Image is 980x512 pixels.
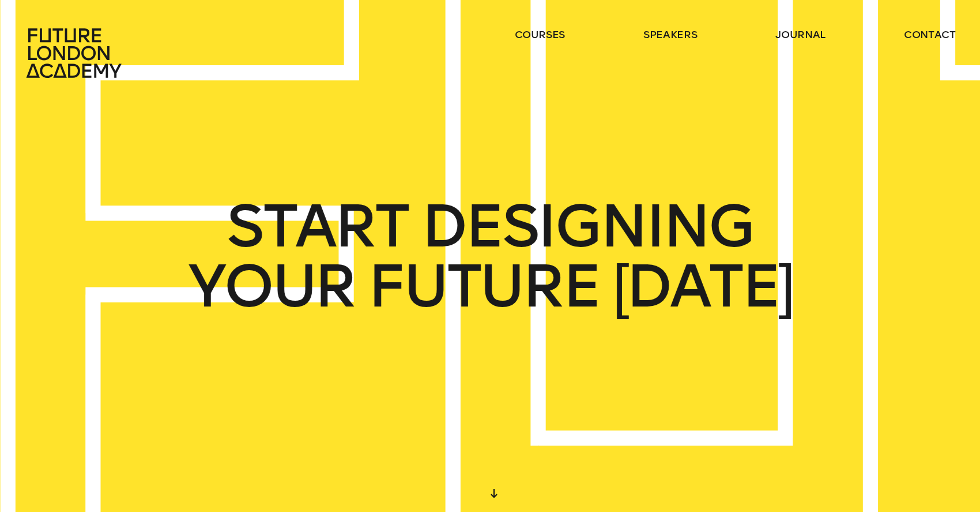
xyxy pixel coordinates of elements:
a: courses [515,28,566,42]
a: speakers [643,28,697,42]
span: YOUR [188,256,355,316]
span: DESIGNING [421,196,753,256]
span: FUTURE [368,256,600,316]
a: contact [904,28,956,42]
a: journal [775,28,826,42]
span: START [227,196,408,256]
span: [DATE] [613,256,793,316]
